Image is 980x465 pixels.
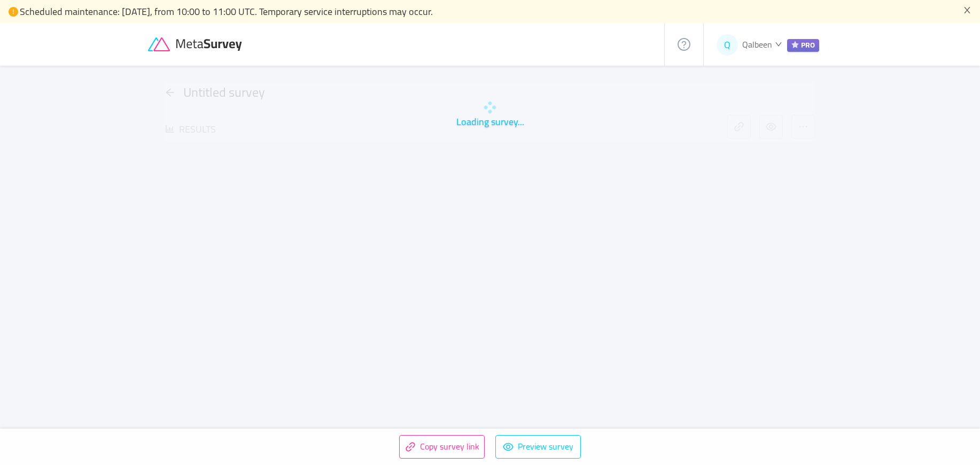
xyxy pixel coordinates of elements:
[9,7,18,17] i: icon: exclamation-circle
[963,4,971,16] button: icon: close
[787,39,819,52] span: PRO
[742,36,772,52] span: Qalbeen
[678,38,690,51] i: icon: question-circle
[724,34,730,56] span: Q
[20,3,433,20] span: Scheduled maintenance: [DATE], from 10:00 to 11:00 UTC. Temporary service interruptions may occur.
[495,435,581,459] button: icon: eyePreview survey
[165,113,815,129] div: Loading survey...
[775,41,782,48] i: icon: down
[963,6,971,14] i: icon: close
[791,41,799,49] i: icon: star
[399,435,485,459] button: icon: linkCopy survey link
